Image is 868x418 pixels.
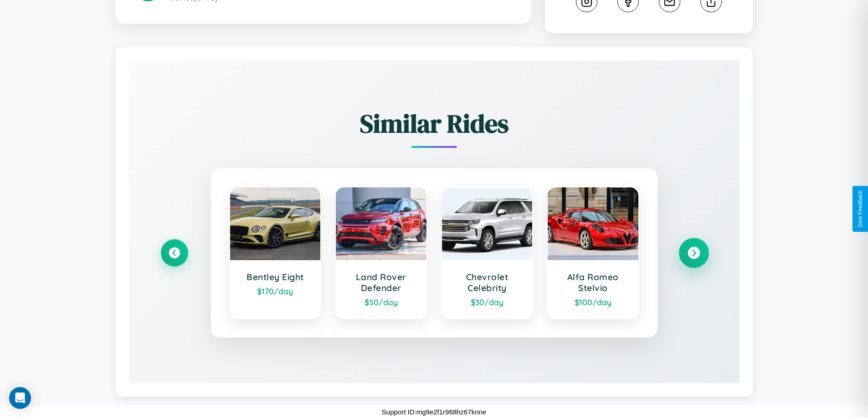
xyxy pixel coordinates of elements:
[857,191,863,227] div: Give Feedback
[451,297,524,307] div: $ 30 /day
[229,186,322,319] a: Bentley Eight$170/day
[382,406,486,418] p: Support ID: mg9e2f1r968hz67knne
[547,186,639,319] a: Alfa Romeo Stelvio$100/day
[161,106,708,141] h2: Similar Rides
[239,272,312,282] h3: Bentley Eight
[441,186,534,319] a: Chevrolet Celebrity$30/day
[335,186,427,319] a: Land Rover Defender$50/day
[557,272,629,293] h3: Alfa Romeo Stelvio
[9,387,31,409] div: Open Intercom Messenger
[451,272,524,293] h3: Chevrolet Celebrity
[557,297,629,307] div: $ 100 /day
[345,297,417,307] div: $ 50 /day
[239,286,312,296] div: $ 170 /day
[345,272,417,293] h3: Land Rover Defender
